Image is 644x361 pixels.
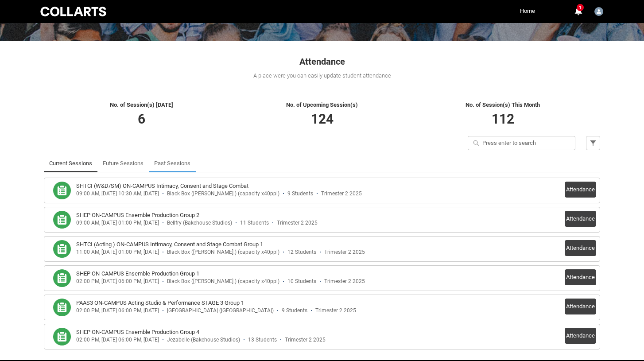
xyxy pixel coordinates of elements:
[565,269,596,285] button: Attendance
[167,278,279,285] div: Black Box ([PERSON_NAME].) (capacity x40ppl)
[565,211,596,227] button: Attendance
[76,337,159,343] div: 02:00 PM, [DATE] 06:00 PM, [DATE]
[573,6,583,17] button: 1
[167,249,279,256] div: Black Box ([PERSON_NAME].) (capacity x40ppl)
[76,190,159,197] div: 09:00 AM, [DATE] 10:30 AM, [DATE]
[565,240,596,256] button: Attendance
[285,337,326,343] div: Trimester 2 2025
[315,307,356,314] div: Trimester 2 2025
[518,4,537,18] a: Home
[138,111,145,127] span: 6
[321,190,362,197] div: Trimester 2 2025
[286,101,358,108] span: No. of Upcoming Session(s)
[167,307,274,314] div: [GEOGRAPHIC_DATA] ([GEOGRAPHIC_DATA])
[287,278,316,285] div: 10 Students
[76,182,248,190] h3: SHTCI (W&D/SM) ON-CAMPUS Intimacy, Consent and Stage Combat
[492,111,514,127] span: 112
[154,155,190,172] a: Past Sessions
[466,101,540,108] span: No. of Session(s) This Month
[76,240,263,249] h3: SHTCI (Acting ) ON-CAMPUS Intimacy, Consent and Stage Combat Group 1
[97,155,149,172] li: Future Sessions
[76,307,159,314] div: 02:00 PM, [DATE] 06:00 PM, [DATE]
[76,269,199,278] h3: SHEP ON-CAMPUS Ensemble Production Group 1
[287,249,316,256] div: 12 Students
[167,190,279,197] div: Black Box ([PERSON_NAME].) (capacity x40ppl)
[167,337,240,343] div: Jezabelle (Bakehouse Studios)
[44,71,600,80] div: A place were you can easily update student attendance
[468,136,575,150] input: Press enter to search
[592,4,605,18] button: User Profile Nick.Coghlan
[311,111,334,127] span: 124
[565,299,596,314] button: Attendance
[76,220,159,226] div: 09:00 AM, [DATE] 01:00 PM, [DATE]
[76,299,244,307] h3: PAAS3 ON-CAMPUS Acting Studio & Performance STAGE 3 Group 1
[586,136,600,150] button: Filter
[149,155,196,172] li: Past Sessions
[76,278,159,285] div: 02:00 PM, [DATE] 06:00 PM, [DATE]
[565,328,596,344] button: Attendance
[565,182,596,198] button: Attendance
[76,328,199,337] h3: SHEP ON-CAMPUS Ensemble Production Group 4
[103,155,144,172] a: Future Sessions
[76,211,199,220] h3: SHEP ON-CAMPUS Ensemble Production Group 2
[44,155,97,172] li: Current Sessions
[577,4,584,11] span: 1
[240,220,269,226] div: 11 Students
[282,307,307,314] div: 9 Students
[324,278,365,285] div: Trimester 2 2025
[110,101,173,108] span: No. of Session(s) [DATE]
[277,220,318,226] div: Trimester 2 2025
[76,249,159,256] div: 11:00 AM, [DATE] 01:00 PM, [DATE]
[594,7,603,16] img: Nick.Coghlan
[49,155,92,172] a: Current Sessions
[167,220,232,226] div: Bellfry (Bakehouse Studios)
[324,249,365,256] div: Trimester 2 2025
[248,337,277,343] div: 13 Students
[299,56,345,67] span: Attendance
[287,190,313,197] div: 9 Students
